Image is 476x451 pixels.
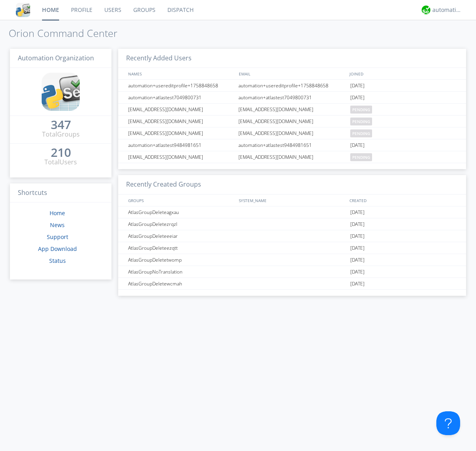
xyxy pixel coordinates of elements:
[350,242,365,254] span: [DATE]
[126,254,236,266] div: AtlasGroupDeletetwomp
[118,139,466,151] a: automation+atlastest9484981651automation+atlastest9484981651[DATE]
[350,129,372,137] span: pending
[38,245,77,252] a: App Download
[47,233,68,241] a: Support
[118,116,466,127] a: [EMAIL_ADDRESS][DOMAIN_NAME][EMAIL_ADDRESS][DOMAIN_NAME]pending
[350,218,365,230] span: [DATE]
[51,148,71,156] div: 210
[126,195,235,206] div: GROUPS
[50,221,65,229] a: News
[350,106,372,114] span: pending
[236,92,348,103] div: automation+atlastest7049800731
[118,104,466,116] a: [EMAIL_ADDRESS][DOMAIN_NAME][EMAIL_ADDRESS][DOMAIN_NAME]pending
[436,411,460,435] iframe: Toggle Customer Support
[118,80,466,92] a: automation+usereditprofile+1758848658automation+usereditprofile+1758848658[DATE]
[50,209,65,217] a: Home
[350,153,372,161] span: pending
[118,242,466,254] a: AtlasGroupDeleteezqtt[DATE]
[126,116,236,127] div: [EMAIL_ADDRESS][DOMAIN_NAME]
[44,158,77,167] div: Total Users
[236,139,348,151] div: automation+atlastest9484981651
[51,148,71,158] a: 210
[236,116,348,127] div: [EMAIL_ADDRESS][DOMAIN_NAME]
[350,254,365,266] span: [DATE]
[118,206,466,218] a: AtlasGroupDeleteagxau[DATE]
[350,80,365,92] span: [DATE]
[236,127,348,139] div: [EMAIL_ADDRESS][DOMAIN_NAME]
[118,175,466,195] h3: Recently Created Groups
[42,73,80,111] img: cddb5a64eb264b2086981ab96f4c1ba7
[350,230,365,242] span: [DATE]
[350,92,365,104] span: [DATE]
[118,127,466,139] a: [EMAIL_ADDRESS][DOMAIN_NAME][EMAIL_ADDRESS][DOMAIN_NAME]pending
[49,257,66,264] a: Status
[126,230,236,242] div: AtlasGroupDeleteeeiar
[118,92,466,104] a: automation+atlastest7049800731automation+atlastest7049800731[DATE]
[350,139,365,151] span: [DATE]
[118,278,466,290] a: AtlasGroupDeletewcmah[DATE]
[422,6,430,14] img: d2d01cd9b4174d08988066c6d424eccd
[126,92,236,103] div: automation+atlastest7049800731
[126,151,236,163] div: [EMAIL_ADDRESS][DOMAIN_NAME]
[126,104,236,115] div: [EMAIL_ADDRESS][DOMAIN_NAME]
[126,266,236,278] div: AtlasGroupNoTranslation
[118,49,466,68] h3: Recently Added Users
[350,206,365,218] span: [DATE]
[126,218,236,230] div: AtlasGroupDeletezrqzl
[126,206,236,218] div: AtlasGroupDeleteagxau
[126,68,235,79] div: NAMES
[236,151,348,163] div: [EMAIL_ADDRESS][DOMAIN_NAME]
[236,80,348,91] div: automation+usereditprofile+1758848658
[237,195,347,206] div: SYSTEM_NAME
[118,254,466,266] a: AtlasGroupDeletetwomp[DATE]
[42,130,80,139] div: Total Groups
[347,195,459,206] div: CREATED
[350,278,365,290] span: [DATE]
[236,104,348,115] div: [EMAIL_ADDRESS][DOMAIN_NAME]
[126,80,236,91] div: automation+usereditprofile+1758848658
[51,121,71,130] a: 347
[10,183,111,203] h3: Shortcuts
[126,278,236,289] div: AtlasGroupDeletewcmah
[118,230,466,242] a: AtlasGroupDeleteeeiar[DATE]
[16,3,30,17] img: cddb5a64eb264b2086981ab96f4c1ba7
[126,127,236,139] div: [EMAIL_ADDRESS][DOMAIN_NAME]
[118,218,466,230] a: AtlasGroupDeletezrqzl[DATE]
[126,242,236,254] div: AtlasGroupDeleteezqtt
[350,118,372,125] span: pending
[18,54,94,62] span: Automation Organization
[347,68,459,79] div: JOINED
[350,266,365,278] span: [DATE]
[118,151,466,163] a: [EMAIL_ADDRESS][DOMAIN_NAME][EMAIL_ADDRESS][DOMAIN_NAME]pending
[118,266,466,278] a: AtlasGroupNoTranslation[DATE]
[126,139,236,151] div: automation+atlastest9484981651
[51,121,71,129] div: 347
[432,6,462,14] div: automation+atlas
[237,68,347,79] div: EMAIL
